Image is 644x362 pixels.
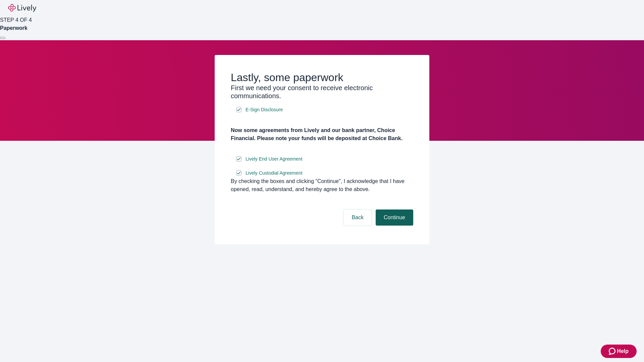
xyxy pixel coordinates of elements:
div: By checking the boxes and clicking “Continue", I acknowledge that I have opened, read, understand... [231,177,413,193]
span: Lively Custodial Agreement [246,170,303,177]
h4: Now some agreements from Lively and our bank partner, Choice Financial. Please note your funds wi... [231,126,413,142]
a: e-sign disclosure document [244,106,284,114]
span: Help [617,347,629,355]
span: E-Sign Disclosure [246,106,283,113]
h2: Lastly, some paperwork [231,71,413,84]
a: e-sign disclosure document [244,155,304,163]
h3: First we need your consent to receive electronic communications. [231,84,413,100]
svg: Zendesk support icon [609,347,617,355]
span: Lively End User Agreement [246,156,303,163]
img: Lively [8,4,36,12]
button: Continue [376,209,413,226]
button: Zendesk support iconHelp [601,345,637,358]
a: e-sign disclosure document [244,169,304,177]
button: Back [343,209,372,226]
